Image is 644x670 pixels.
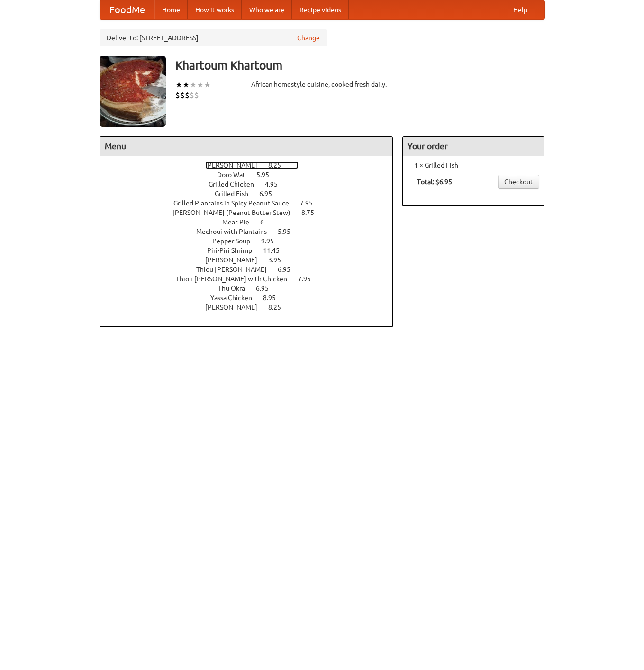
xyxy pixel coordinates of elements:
a: Piri-Piri Shrimp 11.45 [207,247,297,254]
span: [PERSON_NAME] (Peanut Butter Stew) [172,209,300,216]
h4: Menu [100,137,393,156]
span: Doro Wat [217,171,255,179]
a: Thu Okra 6.95 [218,285,286,292]
span: Meat Pie [222,218,259,226]
span: 3.95 [268,256,290,264]
span: Pepper Soup [212,237,260,245]
li: ★ [197,80,204,90]
div: Deliver to: [STREET_ADDRESS] [100,29,327,46]
a: [PERSON_NAME] 3.95 [205,256,299,264]
span: 8.75 [301,209,324,216]
span: Piri-Piri Shrimp [207,247,262,254]
a: Grilled Fish 6.95 [215,190,290,197]
span: 8.25 [268,161,290,169]
span: Thiou [PERSON_NAME] [196,266,276,273]
span: Yassa Chicken [210,294,262,302]
h4: Your order [403,137,544,156]
span: Grilled Fish [215,190,258,197]
span: 5.95 [278,228,300,235]
a: Meat Pie 6 [222,218,281,226]
span: 7.95 [300,199,322,207]
span: [PERSON_NAME] [205,161,267,169]
li: 1 × Grilled Fish [408,161,539,170]
h3: Khartoum Khartoum [175,56,545,75]
a: Thiou [PERSON_NAME] 6.95 [196,266,308,273]
span: [PERSON_NAME] [205,256,267,264]
img: angular.jpg [100,56,166,127]
span: [PERSON_NAME] [205,304,267,311]
span: 4.95 [265,180,287,188]
span: 6.95 [256,285,278,292]
li: $ [180,90,185,100]
li: $ [185,90,190,100]
a: FoodMe [100,0,154,19]
a: Recipe videos [292,0,349,19]
a: Mechoui with Plantains 5.95 [196,228,308,235]
a: Checkout [498,175,539,189]
li: ★ [175,80,182,90]
span: 6 [260,218,273,226]
li: ★ [182,80,190,90]
span: 8.25 [268,304,290,311]
a: Home [154,0,188,19]
a: [PERSON_NAME] 8.25 [205,161,299,169]
span: 7.95 [298,275,320,283]
a: Yassa Chicken 8.95 [210,294,293,302]
a: Grilled Plantains in Spicy Peanut Sauce 7.95 [173,199,330,207]
span: 8.95 [263,294,285,302]
li: ★ [190,80,197,90]
span: 9.95 [261,237,283,245]
a: [PERSON_NAME] (Peanut Butter Stew) 8.75 [172,209,332,216]
li: $ [194,90,199,100]
span: Grilled Chicken [209,180,263,188]
a: Pepper Soup 9.95 [212,237,291,245]
li: $ [175,90,180,100]
li: $ [190,90,194,100]
span: 5.95 [256,171,279,179]
a: Who we are [242,0,292,19]
span: Thiou [PERSON_NAME] with Chicken [176,275,297,283]
a: Doro Wat 5.95 [217,171,287,179]
span: 6.95 [259,190,281,197]
a: Grilled Chicken 4.95 [209,180,295,188]
span: Grilled Plantains in Spicy Peanut Sauce [173,199,299,207]
a: Help [506,0,535,19]
span: Thu Okra [218,285,254,292]
span: Mechoui with Plantains [196,228,276,235]
li: ★ [204,80,211,90]
div: African homestyle cuisine, cooked fresh daily. [251,80,393,89]
a: How it works [188,0,242,19]
a: Thiou [PERSON_NAME] with Chicken 7.95 [176,275,328,283]
a: [PERSON_NAME] 8.25 [205,304,299,311]
span: 6.95 [278,266,300,273]
a: Change [297,33,320,43]
span: 11.45 [263,247,289,254]
b: Total: $6.95 [417,178,452,186]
